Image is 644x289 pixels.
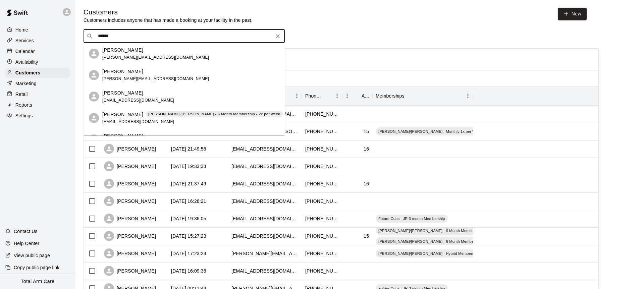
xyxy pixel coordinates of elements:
p: [PERSON_NAME] [102,132,143,139]
div: 16 [364,180,369,187]
div: ghesse202@gmail.com [231,233,299,239]
div: munoz_albert@yahoo.com [231,198,299,205]
a: Services [5,36,70,46]
div: Corey Franco [89,70,99,80]
span: [PERSON_NAME][EMAIL_ADDRESS][DOMAIN_NAME] [102,55,209,60]
a: Settings [5,111,70,121]
div: +15512254994 [305,146,339,152]
div: [PERSON_NAME] [104,214,156,224]
div: 2025-09-02 19:36:05 [171,215,206,222]
div: Future Cubs - JR 3 month Membership [376,215,448,223]
p: Services [15,37,34,44]
span: [PERSON_NAME]/[PERSON_NAME] - 6 Month Membership - 2x per week [376,228,509,233]
button: Sort [352,91,362,101]
div: Memberships [372,86,473,105]
p: View public page [14,252,50,259]
div: JC Franconere [89,92,99,102]
p: Help Center [14,240,39,247]
a: Retail [5,89,70,99]
p: Marketing [15,80,37,87]
div: Age [362,86,369,105]
p: [PERSON_NAME]/[PERSON_NAME] - 6 Month Membership - 2x per week [148,111,280,117]
a: Customers [5,68,70,78]
button: Menu [463,91,473,101]
div: [PERSON_NAME] [104,179,156,189]
div: +12018411013 [305,215,339,222]
div: +12013217233 [305,128,339,135]
p: [PERSON_NAME] [102,90,143,97]
div: [PERSON_NAME]/[PERSON_NAME] - Hybrid Membership [376,249,482,257]
div: Melissa Russo-Franco [89,49,99,59]
p: Customers includes anyone that has made a booking at your facility in the past. [84,17,253,23]
div: Age [342,86,372,105]
div: +19543263871 [305,180,339,187]
div: toddfisher29@gmail.com [231,163,299,170]
button: Menu [332,91,342,101]
a: Reports [5,100,70,110]
div: Home [5,25,70,35]
div: jpd732@gmail.com [231,268,299,274]
div: +19172091598 [305,250,339,257]
div: [PERSON_NAME] [104,161,156,171]
div: 2025-09-08 19:33:33 [171,163,206,170]
span: [PERSON_NAME][EMAIL_ADDRESS][DOMAIN_NAME] [102,76,209,81]
div: 2025-09-01 16:09:38 [171,268,206,274]
button: Sort [323,91,332,101]
div: Phone Number [302,86,342,105]
div: John Franconere [89,113,99,123]
button: Menu [292,91,302,101]
span: [EMAIL_ADDRESS][DOMAIN_NAME] [102,98,174,103]
div: Memberships [376,86,405,105]
p: [PERSON_NAME] [102,68,143,75]
span: [PERSON_NAME]/[PERSON_NAME] - Monthly 1x per Week [376,129,485,134]
p: Total Arm Care [21,278,54,285]
div: Michael Franco [89,134,99,144]
div: [PERSON_NAME] [104,266,156,276]
div: [PERSON_NAME] [104,248,156,258]
div: raoul.bhavnani@gmail.com [231,250,299,257]
p: Settings [15,112,33,119]
span: [PERSON_NAME]/[PERSON_NAME] - 6 Month Membership - 2x per week [376,239,509,244]
div: [PERSON_NAME]/[PERSON_NAME] - Monthly 1x per Week [376,127,485,135]
div: obrienjake09@gmail.com [231,146,299,152]
div: javierbon9918@gmail.com [231,180,299,187]
p: Customers [15,69,40,76]
div: 2025-09-05 16:28:21 [171,198,206,205]
p: Copy public page link [14,264,59,271]
p: Retail [15,91,28,98]
div: [PERSON_NAME]/[PERSON_NAME] - 6 Month Membership - 2x per week [376,227,509,235]
p: [PERSON_NAME] [102,111,143,118]
div: 2025-09-08 21:49:56 [171,146,206,152]
span: [EMAIL_ADDRESS][DOMAIN_NAME] [102,119,174,124]
div: +19737031789 [305,163,339,170]
a: Marketing [5,78,70,89]
div: Search customers by name or email [84,30,285,43]
div: [PERSON_NAME]/[PERSON_NAME] - 6 Month Membership - 2x per week [376,237,509,245]
div: Email [228,86,302,105]
span: Future Cubs - JR 3 month Membership [376,216,448,221]
a: Calendar [5,46,70,56]
div: [PERSON_NAME] [104,196,156,206]
div: 2025-09-02 15:27:23 [171,233,206,239]
span: [PERSON_NAME]/[PERSON_NAME] - Hybrid Membership [376,251,482,256]
div: 2025-09-07 21:37:49 [171,180,206,187]
h5: Customers [84,8,253,17]
div: 2025-09-01 17:23:23 [171,250,206,257]
p: Contact Us [14,228,38,235]
div: Phone Number [305,86,323,105]
a: New [558,8,587,20]
button: Sort [405,91,414,101]
div: +19739547530 [305,111,339,117]
button: Clear [273,32,282,41]
div: lesliesalmonotr@gmail.com [231,215,299,222]
div: +19083978761 [305,268,339,274]
div: +19084039758 [305,198,339,205]
p: [PERSON_NAME] [102,47,143,54]
a: Availability [5,57,70,67]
